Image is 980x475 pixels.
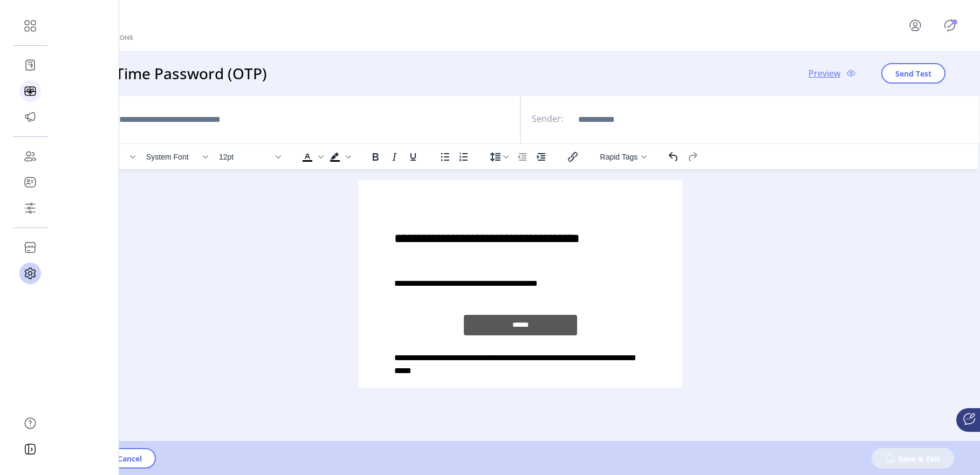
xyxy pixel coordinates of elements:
[142,149,212,164] button: Font System Font
[359,180,682,388] iframe: Rich Text Area
[298,149,325,164] div: Text color Black
[404,149,422,164] button: Underline
[9,9,315,233] body: Rich Text Area. Press ALT-0 for help.
[600,153,638,161] span: Rapid Tags
[532,113,563,125] label: Sender:
[595,149,651,164] button: Rapid Tags
[513,149,531,164] button: Decrease indent
[894,12,941,38] button: menu
[326,149,353,164] div: Background color Black
[118,453,142,464] span: Cancel
[664,149,683,164] button: Undo
[436,149,454,164] button: Bullet list
[146,153,199,161] span: System Font
[215,149,285,164] button: Font size 12pt
[486,149,512,164] button: Line height
[564,149,582,164] button: Insert/edit link
[219,153,272,161] span: 12pt
[683,149,702,164] button: Redo
[455,149,473,164] button: Numbered list
[532,149,550,164] button: Increase indent
[385,149,403,164] button: Italic
[104,448,156,469] button: Cancel
[881,63,945,84] button: Send Test
[895,68,931,79] span: Send Test
[808,67,840,80] span: Preview
[366,149,385,164] button: Bold
[82,62,271,85] h3: One Time Password (OTP)
[941,17,958,34] button: Publisher Panel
